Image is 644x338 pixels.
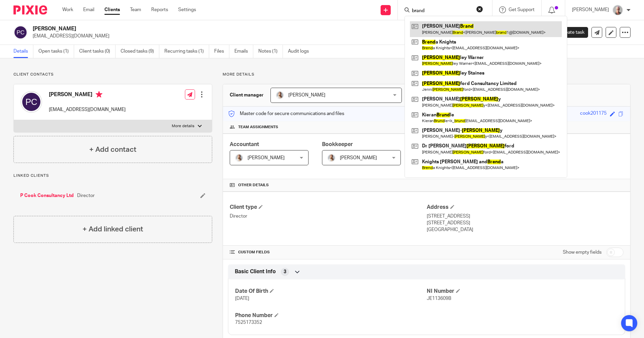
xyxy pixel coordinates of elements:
[288,45,314,58] a: Audit logs
[13,25,28,39] img: svg%3E
[235,296,249,301] span: [DATE]
[235,320,262,325] span: 7525173352
[13,45,33,58] a: Details
[13,5,47,15] img: Pixie
[172,123,194,129] p: More details
[234,45,253,58] a: Emails
[104,6,120,13] a: Clients
[214,45,229,58] a: Files
[33,25,438,32] h2: [PERSON_NAME]
[580,110,607,118] div: cook201175
[235,312,426,319] h4: Phone Number
[563,249,602,256] label: Show empty fields
[288,93,325,97] span: [PERSON_NAME]
[238,182,269,188] span: Other details
[83,6,94,13] a: Email
[13,173,212,178] p: Linked clients
[411,8,472,14] input: Search
[20,192,74,199] a: P Cook Consultancy Ltd
[248,156,285,160] span: [PERSON_NAME]
[62,6,73,13] a: Work
[258,45,283,58] a: Notes (1)
[230,92,264,98] h3: Client manager
[427,204,623,211] h4: Address
[96,91,102,98] i: Primary
[427,288,618,295] h4: NI Number
[549,27,588,38] a: Create task
[89,144,136,155] h4: + Add contact
[223,72,631,77] p: More details
[327,154,335,162] img: IMG_9968.jpg
[230,142,259,147] span: Accountant
[427,296,451,301] span: JE113609B
[83,224,143,234] h4: + Add linked client
[151,6,168,13] a: Reports
[572,6,609,13] p: [PERSON_NAME]
[276,91,284,99] img: IMG_9968.jpg
[427,213,623,220] p: [STREET_ADDRESS]
[130,6,141,13] a: Team
[322,142,353,147] span: Bookkeeper
[49,106,126,113] p: [EMAIL_ADDRESS][DOMAIN_NAME]
[235,288,426,295] h4: Date Of Birth
[476,6,483,12] button: Clear
[238,124,278,130] span: Team assignments
[230,250,426,255] h4: CUSTOM FIELDS
[230,213,426,220] p: Director
[121,45,159,58] a: Closed tasks (9)
[235,268,276,275] span: Basic Client Info
[164,45,209,58] a: Recurring tasks (1)
[612,5,623,16] img: KR%20update.jpg
[49,91,126,100] h4: [PERSON_NAME]
[235,154,243,162] img: IMG_9968.jpg
[284,269,286,275] span: 3
[79,45,116,58] a: Client tasks (0)
[340,156,377,160] span: [PERSON_NAME]
[13,72,212,77] p: Client contacts
[21,91,42,113] img: svg%3E
[230,204,426,211] h4: Client type
[178,6,196,13] a: Settings
[38,45,74,58] a: Open tasks (1)
[77,192,95,199] span: Director
[509,7,535,12] span: Get Support
[427,226,623,233] p: [GEOGRAPHIC_DATA]
[33,33,539,39] p: [EMAIL_ADDRESS][DOMAIN_NAME]
[427,220,623,226] p: [STREET_ADDRESS]
[228,110,344,117] p: Master code for secure communications and files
